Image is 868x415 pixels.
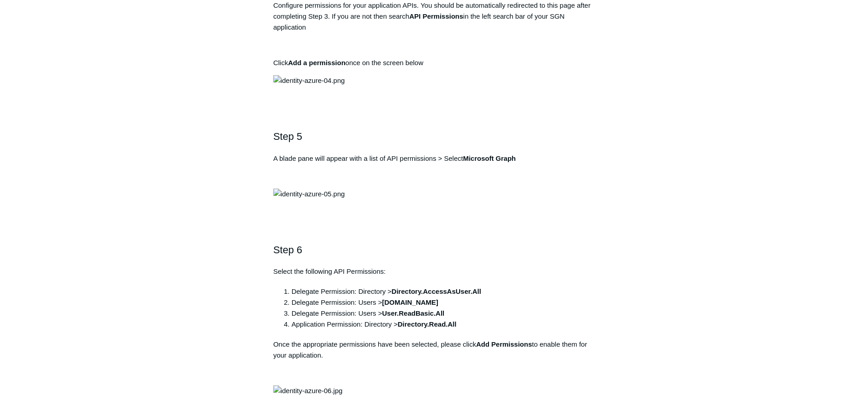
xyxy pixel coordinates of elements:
img: identity-azure-06.jpg [273,385,343,396]
strong: Directory.AccessAsUser.All [391,287,481,295]
strong: Microsoft Graph [463,154,516,162]
h2: Step 5 [273,128,595,144]
p: Click once on the screen below [273,57,595,68]
strong: API Permissions [409,12,463,20]
p: Once the appropriate permissions have been selected, please click to enable them for your applica... [273,339,595,361]
h2: Step 6 [273,242,595,258]
strong: Directory.Read.All [398,320,457,328]
p: A blade pane will appear with a list of API permissions > Select [273,153,595,164]
strong: User.ReadBasic.All [382,309,445,317]
li: Delegate Permission: Users > [292,297,595,308]
strong: Add Permissions [476,340,532,348]
li: Delegate Permission: Directory > [292,286,595,297]
img: identity-azure-05.png [273,189,345,200]
strong: [DOMAIN_NAME] [382,298,438,306]
strong: Add a permission [288,59,345,67]
img: identity-azure-04.png [273,75,345,86]
li: Application Permission: Directory > [292,319,595,330]
li: Delegate Permission: Users > [292,308,595,319]
p: Select the following API Permissions: [273,266,595,277]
